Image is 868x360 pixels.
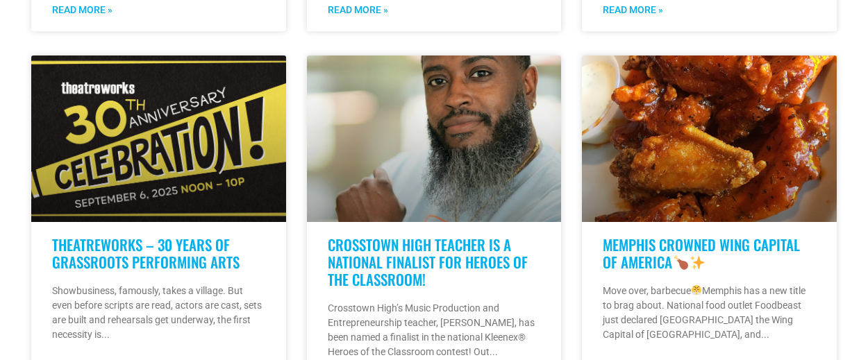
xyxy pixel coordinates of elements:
p: Crosstown High’s Music Production and Entrepreneurship teacher, [PERSON_NAME], has been named a f... [328,301,541,359]
img: 🍗 [674,255,688,270]
a: Memphis Crowned Wing Capital of America [603,234,800,273]
a: A graphic announces TheatreWorks' 30th Anniversary Celebration—honoring 30 years of grassroots pe... [31,55,286,222]
a: A plate of chicken wings with sauce and dipping sauce. [582,55,837,222]
a: Crosstown High Teacher is a National Finalist for Heroes of the Classroom! [328,234,528,290]
p: Move over, barbecue Memphis has a new title to brag about. National food outlet Foodbeast just de... [603,284,816,342]
img: 😤 [692,285,701,295]
p: Showbusiness, famously, takes a village. But even before scripts are read, actors are cast, sets ... [52,284,265,342]
a: TheatreWorks – 30 years of grassroots performing arts [52,234,240,273]
a: Read more about Breaking Cycles, Building Futures: How Memphis Inner City Rugby Empowers Youth Be... [328,3,388,17]
a: Read more about Two Memphis Hospitals Just Got a National Shoutout. Here’s Why You Should Care. [603,3,663,17]
a: Read more about Local Businesses Offer 901 Day Discounts [52,3,112,17]
img: ✨ [690,255,705,270]
a: A Crosstown High teacher with a salt-and-pepper beard, wearing a light blue shirt and wristwatch,... [307,55,562,222]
